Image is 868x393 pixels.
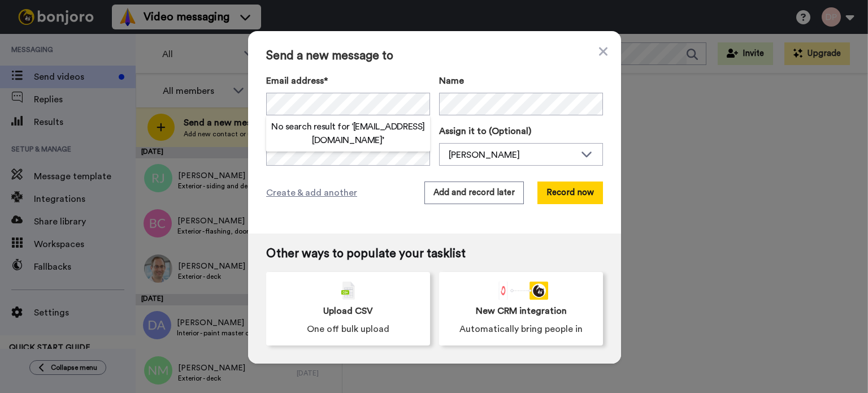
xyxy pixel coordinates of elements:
[341,282,355,300] img: csv-grey.png
[266,186,357,200] span: Create & add another
[266,120,430,147] h2: No search result for ‘ [EMAIL_ADDRESS][DOMAIN_NAME] ’
[459,322,583,336] span: Automatically bring people in
[266,247,603,261] span: Other ways to populate your tasklist
[439,74,464,88] span: Name
[307,322,389,336] span: One off bulk upload
[424,182,524,204] button: Add and record later
[449,148,575,162] div: [PERSON_NAME]
[266,74,430,88] label: Email address*
[323,304,373,318] span: Upload CSV
[494,282,548,300] div: animation
[476,304,567,318] span: New CRM integration
[439,124,603,138] label: Assign it to (Optional)
[266,49,603,63] span: Send a new message to
[537,182,603,204] button: Record now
